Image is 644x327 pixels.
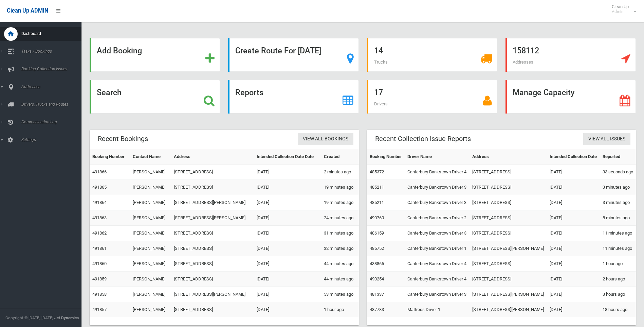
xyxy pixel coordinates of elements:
[171,256,254,272] td: [STREET_ADDRESS]
[600,180,636,195] td: 3 minutes ago
[600,256,636,272] td: 1 hour ago
[470,287,547,302] td: [STREET_ADDRESS][PERSON_NAME]
[321,241,359,256] td: 32 minutes ago
[612,9,629,14] small: Admin
[92,246,107,251] a: 491861
[5,315,53,320] span: Copyright © [DATE]-[DATE]
[92,185,107,190] a: 491865
[254,149,321,165] th: Intended Collection Date Date
[370,200,384,205] a: 485211
[90,38,220,72] a: Add Booking
[547,241,600,256] td: [DATE]
[547,226,600,241] td: [DATE]
[92,230,107,236] a: 491862
[547,210,600,226] td: [DATE]
[130,272,171,287] td: [PERSON_NAME]
[405,149,470,165] th: Driver Name
[470,149,547,165] th: Address
[370,185,384,190] a: 485211
[505,38,636,72] a: 158112 Addresses
[171,149,254,165] th: Address
[600,165,636,180] td: 33 seconds ago
[130,241,171,256] td: [PERSON_NAME]
[254,241,321,256] td: [DATE]
[367,38,497,72] a: 14 Trucks
[321,272,359,287] td: 44 minutes ago
[370,276,384,281] a: 490254
[90,149,130,165] th: Booking Number
[374,88,383,97] strong: 17
[130,210,171,226] td: [PERSON_NAME]
[130,256,171,272] td: [PERSON_NAME]
[513,88,574,97] strong: Manage Capacity
[374,101,388,106] span: Drivers
[547,272,600,287] td: [DATE]
[405,241,470,256] td: Canterbury Bankstown Driver 1
[367,149,405,165] th: Booking Number
[370,307,384,312] a: 487783
[470,256,547,272] td: [STREET_ADDRESS]
[405,180,470,195] td: Canterbury Bankstown Driver 3
[171,287,254,302] td: [STREET_ADDRESS][PERSON_NAME]
[228,80,358,114] a: Reports
[600,272,636,287] td: 2 hours ago
[235,88,263,97] strong: Reports
[130,149,171,165] th: Contact Name
[470,210,547,226] td: [STREET_ADDRESS]
[600,287,636,302] td: 3 hours ago
[321,226,359,241] td: 31 minutes ago
[374,46,383,55] strong: 14
[547,287,600,302] td: [DATE]
[405,287,470,302] td: Canterbury Bankstown Driver 3
[370,246,384,251] a: 485752
[92,215,107,220] a: 491863
[19,137,87,142] span: Settings
[92,169,107,174] a: 491866
[130,180,171,195] td: [PERSON_NAME]
[54,315,79,320] strong: Jet Dynamics
[90,80,220,114] a: Search
[321,302,359,317] td: 1 hour ago
[470,180,547,195] td: [STREET_ADDRESS]
[470,272,547,287] td: [STREET_ADDRESS]
[470,241,547,256] td: [STREET_ADDRESS][PERSON_NAME]
[92,292,107,297] a: 491858
[19,67,87,71] span: Booking Collection Issues
[92,261,107,266] a: 491860
[513,46,539,55] strong: 158112
[547,195,600,210] td: [DATE]
[405,256,470,272] td: Canterbury Bankstown Driver 4
[405,165,470,180] td: Canterbury Bankstown Driver 4
[405,302,470,317] td: Mattress Driver 1
[321,180,359,195] td: 19 minutes ago
[600,241,636,256] td: 11 minutes ago
[7,7,48,14] span: Clean Up ADMIN
[171,210,254,226] td: [STREET_ADDRESS][PERSON_NAME]
[367,80,497,114] a: 17 Drivers
[254,165,321,180] td: [DATE]
[254,195,321,210] td: [DATE]
[321,165,359,180] td: 2 minutes ago
[321,287,359,302] td: 53 minutes ago
[321,210,359,226] td: 24 minutes ago
[19,31,87,36] span: Dashboard
[405,226,470,241] td: Canterbury Bankstown Driver 3
[470,195,547,210] td: [STREET_ADDRESS]
[171,165,254,180] td: [STREET_ADDRESS]
[171,272,254,287] td: [STREET_ADDRESS]
[171,180,254,195] td: [STREET_ADDRESS]
[130,302,171,317] td: [PERSON_NAME]
[92,200,107,205] a: 491864
[321,256,359,272] td: 44 minutes ago
[254,226,321,241] td: [DATE]
[321,149,359,165] th: Created
[370,261,384,266] a: 438865
[470,226,547,241] td: [STREET_ADDRESS]
[171,241,254,256] td: [STREET_ADDRESS]
[254,302,321,317] td: [DATE]
[547,302,600,317] td: [DATE]
[370,292,384,297] a: 481337
[254,272,321,287] td: [DATE]
[130,195,171,210] td: [PERSON_NAME]
[254,180,321,195] td: [DATE]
